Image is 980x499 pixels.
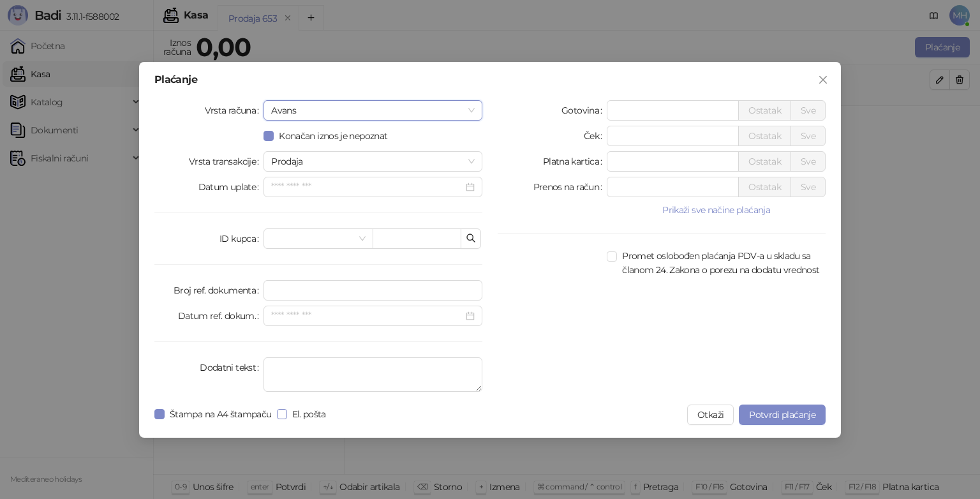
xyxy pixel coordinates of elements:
[818,75,828,85] span: close
[200,357,264,378] label: Dodatni tekst
[791,151,826,172] button: Sve
[749,409,815,421] span: Potvrdi plaćanje
[687,405,734,425] button: Otkaži
[561,100,607,121] label: Gotovina
[287,407,331,421] span: El. pošta
[607,202,826,218] button: Prikaži sve načine plaćanja
[264,357,482,392] textarea: Dodatni tekst
[271,152,475,171] span: Prodaja
[271,180,463,194] input: Datum uplate
[791,177,826,197] button: Sve
[219,228,264,249] label: ID kupca
[543,151,607,172] label: Platna kartica
[791,126,826,146] button: Sve
[738,100,791,121] button: Ostatak
[739,405,826,425] button: Potvrdi plaćanje
[274,129,392,143] span: Konačan iznos je nepoznat
[813,70,833,90] button: Close
[154,75,826,85] div: Plaćanje
[738,177,791,197] button: Ostatak
[174,280,264,301] label: Broj ref. dokumenta
[198,177,264,197] label: Datum uplate
[791,100,826,121] button: Sve
[617,249,826,277] span: Promet oslobođen plaćanja PDV-a u skladu sa članom 24. Zakona o porezu na dodatu vrednost
[584,126,607,146] label: Ček
[165,407,277,421] span: Štampa na A4 štampaču
[533,177,607,197] label: Prenos na račun
[271,101,475,120] span: Avans
[205,100,264,121] label: Vrsta računa
[738,151,791,172] button: Ostatak
[189,151,264,172] label: Vrsta transakcije
[178,306,264,326] label: Datum ref. dokum.
[813,75,833,85] span: Zatvori
[738,126,791,146] button: Ostatak
[271,309,463,323] input: Datum ref. dokum.
[264,280,482,301] input: Broj ref. dokumenta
